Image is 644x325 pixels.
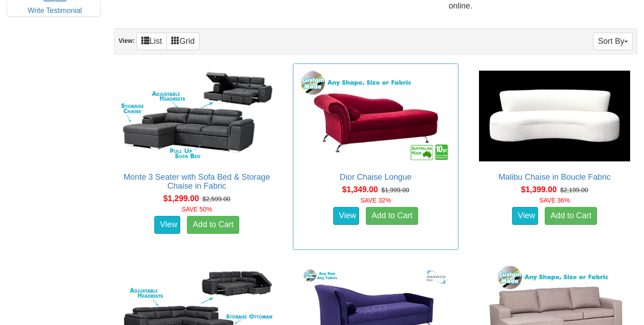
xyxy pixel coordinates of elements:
a: Add to Cart [545,207,597,225]
del: $2,199.00 [560,186,588,194]
a: Grid [166,33,199,50]
a: View [333,207,359,225]
a: Dior Chaise Longue [340,173,412,181]
del: $1,999.00 [381,186,409,194]
span: $1,399.00 [521,185,557,194]
a: View [154,216,180,234]
a: Monte 3 Seater with Sofa Bed & Storage Chaise in Fabric [123,173,270,190]
a: View [512,207,538,225]
font: SAVE 36% [539,197,570,204]
strong: View: [119,37,135,44]
a: Add to Cart [187,216,239,234]
img: Monte 3 Seater with Sofa Bed & Storage Chaise in Fabric [119,68,275,164]
font: SAVE 32% [360,197,391,204]
a: Add to Cart [366,207,418,225]
img: Malibu Chaise in Boucle Fabric [477,68,632,164]
span: $1,349.00 [342,185,378,194]
button: Sort By [593,33,633,50]
a: List [136,33,167,50]
a: Malibu Chaise in Boucle Fabric [499,173,611,181]
a: Write Testimonial [28,7,82,14]
span: $1,299.00 [163,194,199,203]
font: SAVE 50% [182,206,212,213]
img: Dior Chaise Longue [298,68,453,164]
del: $2,599.00 [203,195,230,203]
